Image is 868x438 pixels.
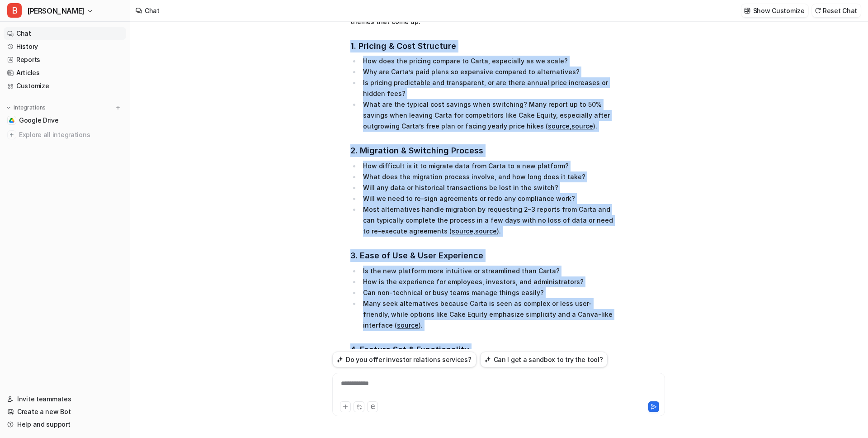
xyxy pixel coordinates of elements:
li: Will any data or historical transactions be lost in the switch? [360,182,615,193]
span: B [7,3,22,18]
a: source [571,122,593,130]
a: Articles [4,67,126,79]
h3: 1. Pricing & Cost Structure [350,40,615,52]
h3: 3. Ease of Use & User Experience [350,249,615,262]
a: Help and support [4,418,126,431]
a: Explore all integrations [4,129,126,141]
li: Will we need to re-sign agreements or redo any compliance work? [360,193,615,204]
a: source [548,122,570,130]
button: Reset Chat [812,4,861,17]
button: Can I get a sandbox to try the tool? [480,352,608,367]
img: explore all integrations [7,130,16,139]
a: Create a new Bot [4,405,126,418]
img: expand menu [5,105,12,111]
img: customize [744,7,750,14]
img: Google Drive [9,118,14,123]
li: Why are Carta’s paid plans so expensive compared to alternatives? [360,67,615,77]
div: Chat [145,6,160,15]
img: reset [815,7,821,14]
li: How difficult is it to migrate data from Carta to a new platform? [360,161,615,171]
a: source [475,227,497,235]
li: Can non-technical or busy teams manage things easily? [360,287,615,298]
li: What are the typical cost savings when switching? Many report up to 50% savings when leaving Cart... [360,99,615,132]
button: Integrations [4,103,48,112]
li: How does the pricing compare to Carta, especially as we scale? [360,56,615,67]
span: Explore all integrations [19,128,123,142]
span: Google Drive [19,116,59,125]
span: [PERSON_NAME] [27,5,85,17]
button: Show Customize [741,4,808,17]
a: source [452,227,473,235]
p: Show Customize [753,6,805,15]
a: Reports [4,53,126,66]
li: Most alternatives handle migration by requesting 2–3 reports from Carta and can typically complet... [360,204,615,237]
p: Integrations [14,104,46,111]
li: Is pricing predictable and transparent, or are there annual price increases or hidden fees? [360,77,615,99]
h3: 2. Migration & Switching Process [350,144,615,157]
li: Many seek alternatives because Carta is seen as complex or less user-friendly, while options like... [360,298,615,331]
li: Is the new platform more intuitive or streamlined than Carta? [360,266,615,276]
a: source [397,321,419,329]
h3: 4. Feature Set & Functionality [350,343,615,356]
button: Do you offer investor relations services? [332,352,476,367]
a: Google DriveGoogle Drive [4,114,126,127]
a: Chat [4,27,126,40]
a: Customize [4,80,126,92]
li: What does the migration process involve, and how long does it take? [360,171,615,182]
a: History [4,40,126,53]
li: How is the experience for employees, investors, and administrators? [360,276,615,287]
img: menu_add.svg [115,105,121,111]
a: Invite teammates [4,393,126,405]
